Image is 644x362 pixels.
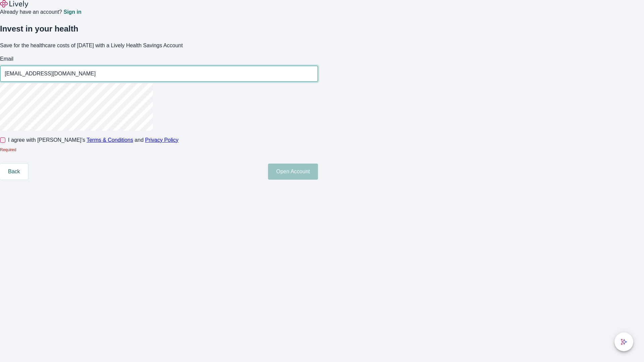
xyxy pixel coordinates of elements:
[63,9,81,15] a: Sign in
[621,339,627,345] svg: Lively AI Assistant
[145,137,179,143] a: Privacy Policy
[87,137,133,143] a: Terms & Conditions
[8,136,178,144] span: I agree with [PERSON_NAME]’s and
[614,333,633,351] button: chat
